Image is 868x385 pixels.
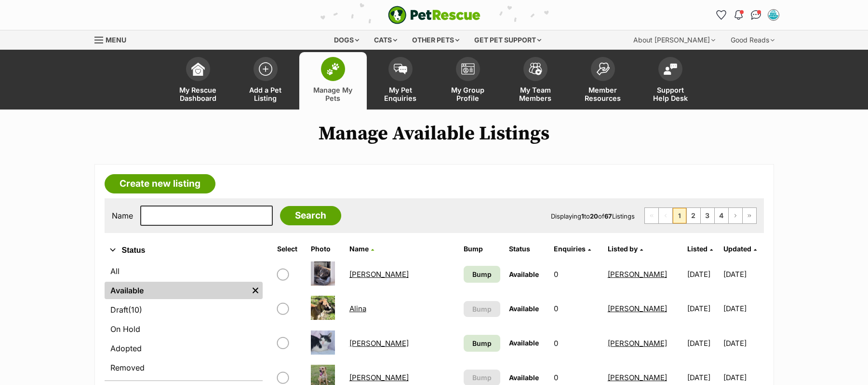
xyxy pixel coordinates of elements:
[311,86,355,102] span: Manage My Pets
[743,208,756,223] a: Last page
[550,292,602,325] td: 0
[394,64,407,74] img: pet-enquiries-icon-7e3ad2cf08bfb03b45e93fb7055b45f3efa6380592205ae92323e6603595dc1f.svg
[509,304,539,313] span: Available
[472,269,492,279] span: Bump
[550,327,602,360] td: 0
[701,208,714,223] a: Page 3
[554,245,586,253] span: translation missing: en.admin.listings.index.attributes.enquiries
[405,30,466,50] div: Other pets
[509,270,539,278] span: Available
[766,7,781,23] button: My account
[464,266,500,283] a: Bump
[464,301,500,317] button: Bump
[644,207,757,224] nav: Pagination
[248,282,263,299] a: Remove filter
[259,62,272,76] img: add-pet-listing-icon-0afa8454b4691262ce3f59096e99ab1cd57d4a30225e0717b998d2c9b9846f56.svg
[683,292,722,325] td: [DATE]
[550,258,602,291] td: 0
[509,339,539,347] span: Available
[105,301,263,318] a: Draft
[729,208,742,223] a: Next page
[505,241,549,257] th: Status
[723,245,757,253] a: Updated
[723,245,751,253] span: Updated
[509,373,539,382] span: Available
[608,339,667,348] a: [PERSON_NAME]
[388,6,481,24] a: PetRescue
[664,63,677,75] img: help-desk-icon-fdf02630f3aa405de69fd3d07c3f3aa587a6932b1a1747fa1d2bba05be0121f9.svg
[687,245,713,253] a: Listed
[659,208,672,223] span: Previous page
[687,208,700,223] a: Page 2
[608,245,643,253] a: Listed by
[105,282,248,299] a: Available
[105,244,263,257] button: Status
[627,30,722,50] div: About [PERSON_NAME]
[724,30,781,50] div: Good Reads
[349,304,366,313] a: Alina
[461,63,475,75] img: group-profile-icon-3fa3cf56718a62981997c0bc7e787c4b2cf8bcc04b72c1350f741eb67cf2f40e.svg
[502,52,569,110] a: My Team Members
[608,245,638,253] span: Listed by
[164,52,232,110] a: My Rescue Dashboard
[273,241,306,257] th: Select
[105,174,215,193] a: Create new listing
[687,245,708,253] span: Listed
[434,52,502,110] a: My Group Profile
[464,335,500,352] a: Bump
[734,10,742,20] img: notifications-46538b983faf8c2785f20acdc204bb7945ddae34d4c08c2a6579f10ce5e182be.svg
[349,270,409,279] a: [PERSON_NAME]
[191,62,205,76] img: dashboard-icon-eb2f2d2d3e046f16d808141f083e7271f6b2e854fb5c12c21221c1fb7104beca.svg
[176,86,220,102] span: My Rescue Dashboard
[551,212,635,220] span: Displaying to of Listings
[581,86,625,102] span: Member Resources
[106,36,126,44] span: Menu
[769,10,778,20] img: Kathleen Keefe profile pic
[388,6,481,24] img: logo-e224e6f780fb5917bec1dbf3a21bbac754714ae5b6737aabdf751b685950b380.svg
[529,63,542,75] img: team-members-icon-5396bd8760b3fe7c0b43da4ab00e1e3bb1a5d9ba89233759b79545d2d3fc5d0d.svg
[683,327,722,360] td: [DATE]
[94,30,133,48] a: Menu
[714,7,781,23] ul: Account quick links
[105,340,263,357] a: Adopted
[604,212,612,220] strong: 67
[596,62,610,75] img: member-resources-icon-8e73f808a243e03378d46382f2149f9095a855e16c252ad45f914b54edf8863c.svg
[472,304,492,314] span: Bump
[349,339,409,348] a: [PERSON_NAME]
[608,373,667,382] a: [PERSON_NAME]
[327,30,366,50] div: Dogs
[280,206,341,225] input: Search
[748,7,764,23] a: Conversations
[569,52,637,110] a: Member Resources
[608,304,667,313] a: [PERSON_NAME]
[673,208,686,223] span: Page 1
[590,212,598,220] strong: 20
[581,212,584,220] strong: 1
[723,327,762,360] td: [DATE]
[349,245,374,253] a: Name
[637,52,704,110] a: Support Help Desk
[112,211,133,220] label: Name
[460,241,504,257] th: Bump
[105,320,263,338] a: On Hold
[714,7,729,23] a: Favourites
[128,304,142,316] span: (10)
[367,52,434,110] a: My Pet Enquiries
[467,30,548,50] div: Get pet support
[731,7,747,23] button: Notifications
[723,292,762,325] td: [DATE]
[367,30,404,50] div: Cats
[472,372,492,383] span: Bump
[446,86,490,102] span: My Group Profile
[379,86,422,102] span: My Pet Enquiries
[683,258,722,291] td: [DATE]
[349,245,369,253] span: Name
[299,52,367,110] a: Manage My Pets
[514,86,557,102] span: My Team Members
[554,245,591,253] a: Enquiries
[723,258,762,291] td: [DATE]
[751,10,761,20] img: chat-41dd97257d64d25036548639549fe6c8038ab92f7586957e7f3b1b290dea8141.svg
[105,261,263,380] div: Status
[307,241,345,257] th: Photo
[472,338,492,348] span: Bump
